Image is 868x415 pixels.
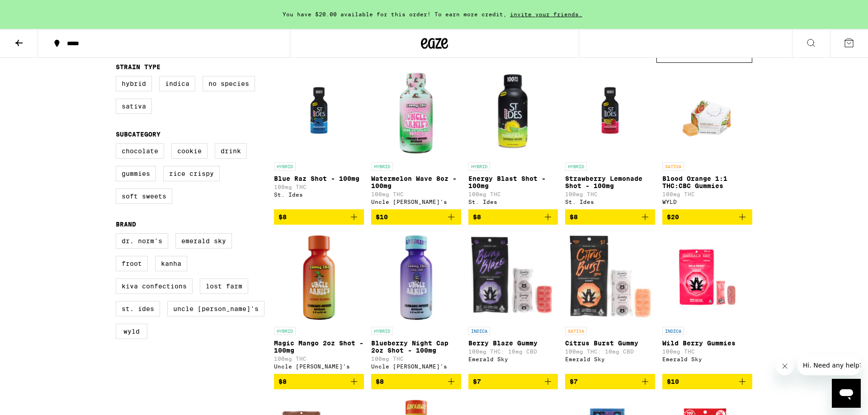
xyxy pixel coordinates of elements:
[371,209,461,225] button: Add to bag
[371,232,461,374] a: Open page for Blueberry Night Cap 2oz Shot - 100mg from Uncle Arnie's
[371,374,461,389] button: Add to bag
[171,143,208,159] label: Cookie
[662,232,752,374] a: Open page for Wild Berry Gummies from Emerald Sky
[507,11,585,17] span: invite your friends.
[155,256,187,271] label: Kanha
[283,11,507,17] span: You have $20.00 available for this order! To earn more credit,
[274,327,296,335] p: HYBRID
[565,175,655,189] p: Strawberry Lemonade Shot - 100mg
[570,213,578,221] span: $8
[274,209,364,225] button: Add to bag
[175,233,232,249] label: Emerald Sky
[662,232,752,322] img: Emerald Sky - Wild Berry Gummies
[116,233,168,249] label: Dr. Norm's
[274,232,364,374] a: Open page for Magic Mango 2oz Shot - 100mg from Uncle Arnie's
[565,327,587,335] p: SATIVA
[116,324,147,339] label: WYLD
[832,379,861,408] iframe: Button to launch messaging window
[468,232,558,374] a: Open page for Berry Blaze Gummy from Emerald Sky
[468,209,558,225] button: Add to bag
[662,175,752,189] p: Blood Orange 1:1 THC:CBC Gummies
[371,67,461,209] a: Open page for Watermelon Wave 8oz - 100mg from Uncle Arnie's
[468,374,558,389] button: Add to bag
[662,374,752,389] button: Add to bag
[468,349,558,354] p: 100mg THC: 10mg CBD
[274,184,364,190] p: 100mg THC
[667,213,679,221] span: $20
[473,213,481,221] span: $8
[274,232,364,322] img: Uncle Arnie's - Magic Mango 2oz Shot - 100mg
[274,192,364,198] div: St. Ides
[274,175,364,182] p: Blue Raz Shot - 100mg
[274,340,364,354] p: Magic Mango 2oz Shot - 100mg
[371,67,461,158] img: Uncle Arnie's - Watermelon Wave 8oz - 100mg
[274,356,364,362] p: 100mg THC
[116,99,152,114] label: Sativa
[565,340,655,347] p: Citrus Burst Gummy
[565,67,655,209] a: Open page for Strawberry Lemonade Shot - 100mg from St. Ides
[116,131,160,138] legend: Subcategory
[468,162,490,170] p: HYBRID
[116,166,156,181] label: Gummies
[371,162,393,170] p: HYBRID
[200,278,248,294] label: Lost Farm
[274,374,364,389] button: Add to bag
[468,199,558,205] div: St. Ides
[116,143,164,159] label: Chocolate
[159,76,195,91] label: Indica
[163,166,220,181] label: Rice Crispy
[662,209,752,225] button: Add to bag
[662,356,752,362] div: Emerald Sky
[662,340,752,347] p: Wild Berry Gummies
[278,378,287,385] span: $8
[662,199,752,205] div: WYLD
[776,357,794,375] iframe: Close message
[565,209,655,225] button: Add to bag
[116,278,193,294] label: Kiva Confections
[167,301,264,316] label: Uncle [PERSON_NAME]'s
[376,213,388,221] span: $10
[371,356,461,362] p: 100mg THC
[565,67,655,158] img: St. Ides - Strawberry Lemonade Shot - 100mg
[565,162,587,170] p: HYBRID
[371,327,393,335] p: HYBRID
[468,67,558,158] img: St. Ides - Energy Blast Shot - 100mg
[473,378,481,385] span: $7
[662,67,752,209] a: Open page for Blood Orange 1:1 THC:CBC Gummies from WYLD
[116,301,160,316] label: St. Ides
[116,76,152,91] label: Hybrid
[797,355,861,375] iframe: Message from company
[565,356,655,362] div: Emerald Sky
[116,63,160,71] legend: Strain Type
[468,340,558,347] p: Berry Blaze Gummy
[662,327,684,335] p: INDICA
[116,256,148,271] label: Froot
[203,76,255,91] label: No Species
[662,162,684,170] p: SATIVA
[468,327,490,335] p: INDICA
[565,191,655,197] p: 100mg THC
[675,67,740,158] img: WYLD - Blood Orange 1:1 THC:CBC Gummies
[278,213,287,221] span: $8
[274,162,296,170] p: HYBRID
[215,143,247,159] label: Drink
[565,199,655,205] div: St. Ides
[468,191,558,197] p: 100mg THC
[376,378,384,385] span: $8
[468,356,558,362] div: Emerald Sky
[570,378,578,385] span: $7
[468,232,558,322] img: Emerald Sky - Berry Blaze Gummy
[662,191,752,197] p: 100mg THC
[274,67,364,158] img: St. Ides - Blue Raz Shot - 100mg
[662,349,752,354] p: 100mg THC
[371,363,461,369] div: Uncle [PERSON_NAME]'s
[565,374,655,389] button: Add to bag
[565,232,655,322] img: Emerald Sky - Citrus Burst Gummy
[116,221,136,228] legend: Brand
[468,67,558,209] a: Open page for Energy Blast Shot - 100mg from St. Ides
[274,67,364,209] a: Open page for Blue Raz Shot - 100mg from St. Ides
[371,232,461,322] img: Uncle Arnie's - Blueberry Night Cap 2oz Shot - 100mg
[371,199,461,205] div: Uncle [PERSON_NAME]'s
[371,340,461,354] p: Blueberry Night Cap 2oz Shot - 100mg
[565,232,655,374] a: Open page for Citrus Burst Gummy from Emerald Sky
